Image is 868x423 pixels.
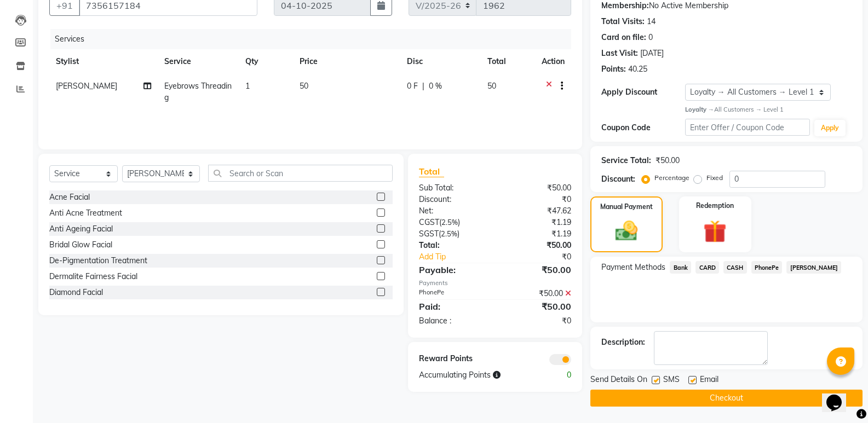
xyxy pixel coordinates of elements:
[49,255,147,266] div: De-Pigmentation Treatment
[49,207,122,219] div: Anti Acne Treatment
[419,217,439,227] span: CGST
[495,288,579,299] div: ₹50.00
[685,105,852,114] div: All Customers → Level 1
[685,106,714,113] strong: Loyalty →
[411,251,509,263] a: Add Tip
[751,261,783,274] span: PhonePe
[723,261,747,274] span: CASH
[695,261,719,274] span: CARD
[663,374,680,387] span: SMS
[696,201,734,211] label: Redemption
[601,262,665,273] span: Payment Methods
[654,173,689,183] label: Percentage
[411,228,495,240] div: ( )
[601,32,646,43] div: Card on file:
[411,182,495,194] div: Sub Total:
[411,300,495,313] div: Paid:
[535,49,571,74] th: Action
[647,16,656,27] div: 14
[300,81,308,91] span: 50
[495,315,579,327] div: ₹0
[429,80,442,92] span: 0 %
[495,228,579,240] div: ₹1.19
[601,16,645,27] div: Total Visits:
[411,315,495,327] div: Balance :
[670,261,691,274] span: Bank
[441,229,457,238] span: 2.5%
[481,49,535,74] th: Total
[495,263,579,276] div: ₹50.00
[590,390,863,407] button: Checkout
[411,240,495,251] div: Total:
[208,165,393,182] input: Search or Scan
[601,155,651,166] div: Service Total:
[419,166,444,177] span: Total
[601,173,635,185] div: Discount:
[786,261,841,274] span: [PERSON_NAME]
[814,120,846,136] button: Apply
[411,217,495,228] div: ( )
[407,80,418,92] span: 0 F
[600,202,653,212] label: Manual Payment
[239,49,293,74] th: Qty
[509,251,579,263] div: ₹0
[648,32,653,43] div: 0
[411,369,537,381] div: Accumulating Points
[164,81,232,102] span: Eyebrows Threading
[487,81,496,91] span: 50
[411,353,495,365] div: Reward Points
[601,337,645,348] div: Description:
[49,223,113,235] div: Anti Ageing Facial
[411,263,495,276] div: Payable:
[56,81,117,91] span: [PERSON_NAME]
[495,240,579,251] div: ₹50.00
[822,379,857,412] iframe: chat widget
[419,229,439,239] span: SGST
[601,63,626,75] div: Points:
[495,300,579,313] div: ₹50.00
[608,218,645,244] img: _cash.svg
[50,29,579,49] div: Services
[49,192,90,203] div: Acne Facial
[700,374,718,387] span: Email
[495,217,579,228] div: ₹1.19
[419,279,571,288] div: Payments
[495,182,579,194] div: ₹50.00
[49,49,158,74] th: Stylist
[400,49,481,74] th: Disc
[158,49,239,74] th: Service
[49,239,112,251] div: Bridal Glow Facial
[696,217,734,246] img: _gift.svg
[411,205,495,217] div: Net:
[245,81,250,91] span: 1
[411,194,495,205] div: Discount:
[590,374,647,387] span: Send Details On
[628,63,647,75] div: 40.25
[601,86,685,98] div: Apply Discount
[495,205,579,217] div: ₹47.62
[601,122,685,134] div: Coupon Code
[495,194,579,205] div: ₹0
[422,80,424,92] span: |
[537,369,579,381] div: 0
[601,48,638,59] div: Last Visit:
[411,288,495,299] div: PhonePe
[49,287,103,298] div: Diamond Facial
[293,49,400,74] th: Price
[640,48,664,59] div: [DATE]
[706,173,723,183] label: Fixed
[656,155,680,166] div: ₹50.00
[441,218,458,227] span: 2.5%
[49,271,137,282] div: Dermalite Fairness Facial
[685,119,810,136] input: Enter Offer / Coupon Code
